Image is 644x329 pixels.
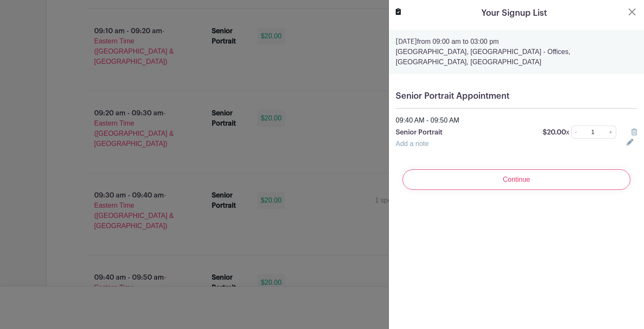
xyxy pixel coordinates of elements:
button: Close [627,7,637,17]
p: Senior Portrait [396,127,532,137]
p: [GEOGRAPHIC_DATA], [GEOGRAPHIC_DATA] - Offices, [GEOGRAPHIC_DATA], [GEOGRAPHIC_DATA] [396,47,637,67]
span: x [566,129,569,136]
p: from 09:00 am to 03:00 pm [396,37,637,47]
h5: Senior Portrait Appointment [396,91,637,101]
a: + [606,126,616,139]
strong: [DATE] [396,38,417,45]
input: Continue [402,169,630,190]
a: Add a note [396,140,428,147]
h5: Your Signup List [481,7,547,20]
div: 09:40 AM - 09:50 AM [391,115,642,126]
p: $20.00 [543,127,569,137]
a: - [571,126,581,139]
